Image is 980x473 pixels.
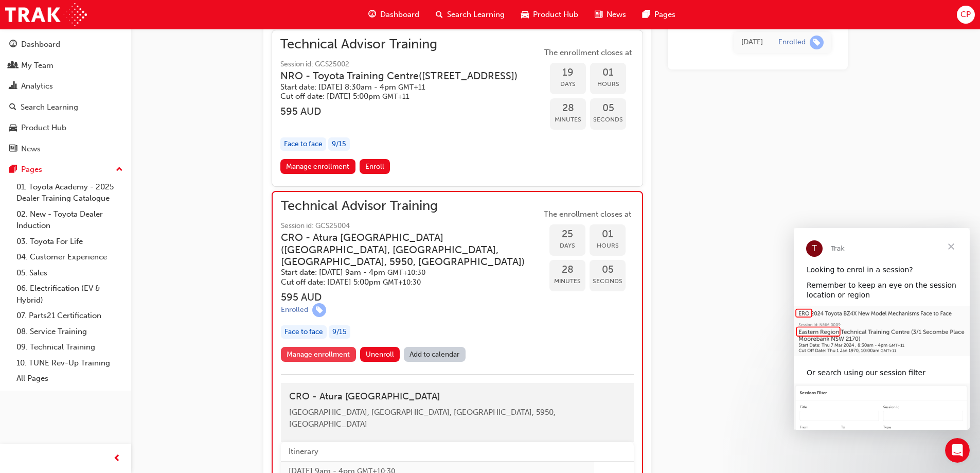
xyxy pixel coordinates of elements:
[113,452,121,465] span: prev-icon
[945,438,970,463] iframe: Intercom live chat
[21,122,66,134] div: Product Hub
[436,8,443,21] span: search-icon
[513,4,586,25] a: car-iconProduct Hub
[741,37,763,48] div: Fri Dec 13 2024 11:11:18 GMT+1030 (Australian Central Daylight Time)
[810,36,824,49] span: learningRecordVerb_ENROLL-icon
[12,324,127,340] a: 08. Service Training
[9,61,17,71] span: people-icon
[607,9,626,21] span: News
[9,40,17,49] span: guage-icon
[360,159,390,174] button: Enroll
[590,67,626,79] span: 01
[590,78,626,90] span: Hours
[590,114,626,126] span: Seconds
[12,179,127,206] a: 01. Toyota Academy - 2025 Dealer Training Catalogue
[280,59,534,71] span: Session id: GCS25002
[4,98,127,117] a: Search Learning
[387,268,425,277] span: Australian Central Daylight Time GMT+10:30
[4,56,127,75] a: My Team
[281,200,541,212] span: Technical Advisor Training
[380,9,419,21] span: Dashboard
[12,371,127,387] a: All Pages
[427,4,513,25] a: search-iconSearch Learning
[21,164,42,176] div: Pages
[281,220,541,232] span: Session id: GCS25004
[280,92,518,101] h5: Cut off date: [DATE] 5:00pm
[280,70,518,82] h3: NRO - Toyota Training Centre ( [STREET_ADDRESS] )
[590,264,626,276] span: 05
[289,391,626,402] h4: CRO - Atura [GEOGRAPHIC_DATA]
[778,38,806,47] div: Enrolled
[280,159,355,174] a: Manage enrollment
[4,160,127,179] button: Pages
[590,229,626,240] span: 01
[281,200,634,366] button: Technical Advisor TrainingSession id: GCS25004CRO - Atura [GEOGRAPHIC_DATA]([GEOGRAPHIC_DATA], [G...
[12,265,127,281] a: 05. Sales
[281,268,525,277] h5: Start date: [DATE] 9am - 4pm
[21,101,78,113] div: Search Learning
[9,165,17,174] span: pages-icon
[590,275,626,287] span: Seconds
[9,145,17,154] span: news-icon
[12,249,127,265] a: 04. Customer Experience
[550,78,586,90] span: Days
[9,103,16,112] span: search-icon
[21,60,54,72] div: My Team
[312,303,326,317] span: learningRecordVerb_ENROLL-icon
[9,82,17,91] span: chart-icon
[550,67,586,79] span: 19
[382,92,409,101] span: Australian Eastern Daylight Time GMT+11
[21,80,53,92] div: Analytics
[549,264,585,276] span: 28
[541,208,634,220] span: The enrollment closes at
[12,234,127,250] a: 03. Toyota For Life
[360,4,427,25] a: guage-iconDashboard
[365,162,384,171] span: Enroll
[280,137,326,151] div: Face to face
[404,347,466,362] a: Add to calendar
[21,143,41,155] div: News
[447,9,505,21] span: Search Learning
[281,305,308,315] div: Enrolled
[280,82,518,92] h5: Start date: [DATE] 8:30am - 4pm
[549,240,585,252] span: Days
[12,308,127,324] a: 07. Parts21 Certification
[957,6,975,24] button: CP
[281,442,594,461] th: Itinerary
[794,228,970,430] iframe: Intercom live chat message
[960,9,971,21] span: CP
[281,347,356,362] a: Manage enrollment
[550,114,586,126] span: Minutes
[643,8,650,21] span: pages-icon
[9,124,17,133] span: car-icon
[533,9,578,21] span: Product Hub
[4,77,127,96] a: Analytics
[634,4,684,25] a: pages-iconPages
[398,83,425,92] span: Australian Eastern Daylight Time GMT+11
[4,33,127,160] button: DashboardMy TeamAnalyticsSearch LearningProduct HubNews
[360,347,400,362] button: Unenroll
[368,8,376,21] span: guage-icon
[280,39,534,50] span: Technical Advisor Training
[12,339,127,355] a: 09. Technical Training
[289,408,556,429] span: [GEOGRAPHIC_DATA], [GEOGRAPHIC_DATA], [GEOGRAPHIC_DATA], 5950, [GEOGRAPHIC_DATA]
[5,3,87,26] img: Trak
[280,106,534,117] h3: 595 AUD
[4,118,127,137] a: Product Hub
[4,35,127,54] a: Dashboard
[21,39,60,50] div: Dashboard
[281,232,525,268] h3: CRO - Atura [GEOGRAPHIC_DATA] ( [GEOGRAPHIC_DATA], [GEOGRAPHIC_DATA], [GEOGRAPHIC_DATA], 5950, [G...
[383,278,421,287] span: Australian Central Daylight Time GMT+10:30
[366,350,394,359] span: Unenroll
[12,355,127,371] a: 10. TUNE Rev-Up Training
[590,240,626,252] span: Hours
[12,206,127,234] a: 02. New - Toyota Dealer Induction
[590,102,626,114] span: 05
[280,39,634,178] button: Technical Advisor TrainingSession id: GCS25002NRO - Toyota Training Centre([STREET_ADDRESS])Start...
[542,47,634,59] span: The enrollment closes at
